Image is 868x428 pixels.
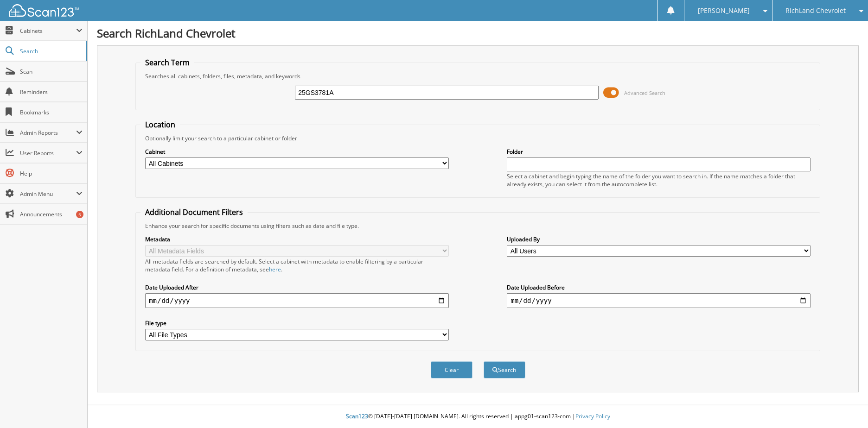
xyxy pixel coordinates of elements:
[507,235,811,243] label: Uploaded By
[145,258,449,273] div: All metadata fields are searched by default. Select a cabinet with metadata to enable filtering b...
[145,319,449,327] label: File type
[140,222,815,230] div: Enhance your search for specific documents using filters such as date and file type.
[97,25,859,41] h1: Search RichLand Chevrolet
[20,190,76,198] span: Admin Menu
[9,4,79,17] img: scan123-logo-white.svg
[20,170,83,177] span: Help
[140,134,815,142] div: Optionally limit your search to a particular cabinet or folder
[346,412,368,420] span: Scan123
[507,293,811,308] input: end
[698,8,750,13] span: [PERSON_NAME]
[140,120,180,130] legend: Location
[431,361,472,378] button: Clear
[624,89,665,96] span: Advanced Search
[20,129,76,137] span: Admin Reports
[269,265,281,273] a: here
[575,412,610,420] a: Privacy Policy
[20,47,81,55] span: Search
[20,108,83,116] span: Bookmarks
[145,148,449,156] label: Cabinet
[484,361,525,378] button: Search
[20,88,83,96] span: Reminders
[507,283,811,291] label: Date Uploaded Before
[822,384,868,428] iframe: Chat Widget
[20,27,76,35] span: Cabinets
[145,283,449,291] label: Date Uploaded After
[140,57,194,68] legend: Search Term
[507,172,811,188] div: Select a cabinet and begin typing the name of the folder you want to search in. If the name match...
[145,293,449,308] input: start
[88,405,868,428] div: © [DATE]-[DATE] [DOMAIN_NAME]. All rights reserved | appg01-scan123-com |
[20,210,83,218] span: Announcements
[507,148,811,156] label: Folder
[140,72,815,80] div: Searches all cabinets, folders, files, metadata, and keywords
[20,68,83,76] span: Scan
[76,211,83,218] div: 5
[140,207,248,217] legend: Additional Document Filters
[785,8,846,13] span: RichLand Chevrolet
[145,235,449,243] label: Metadata
[20,149,76,157] span: User Reports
